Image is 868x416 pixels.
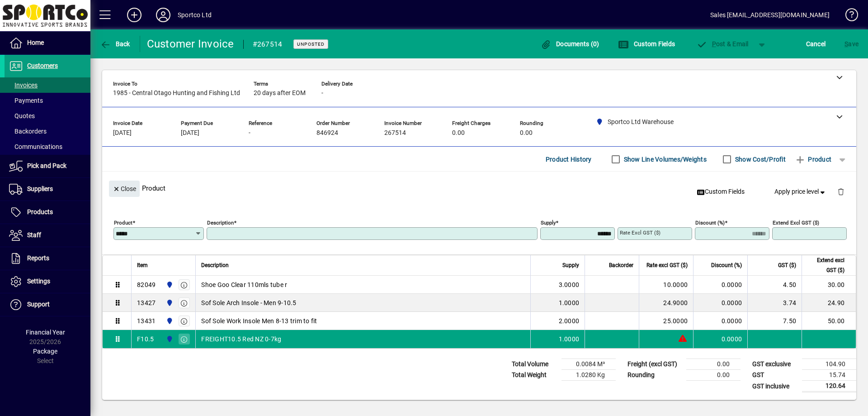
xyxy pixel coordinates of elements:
[137,335,154,344] div: F10.5
[693,312,747,330] td: 0.0000
[137,260,148,270] span: Item
[27,208,53,215] span: Products
[616,36,677,52] button: Custom Fields
[646,260,688,270] span: Rate excl GST ($)
[844,40,848,48] span: S
[90,36,140,52] app-page-header-button: Back
[773,220,819,226] mat-label: Extend excl GST ($)
[839,2,857,31] a: Knowledge Base
[201,298,296,307] span: Sof Sole Arch Insole - Men 9-10.5
[149,7,178,23] button: Profile
[5,293,90,316] a: Support
[747,276,802,294] td: 4.50
[618,40,675,48] span: Custom Fields
[5,32,90,54] a: Home
[645,280,688,289] div: 10.0000
[254,90,306,97] span: 20 days after EOM
[804,36,828,52] button: Cancel
[710,8,830,22] div: Sales [EMAIL_ADDRESS][DOMAIN_NAME]
[452,129,465,137] span: 0.00
[695,220,725,226] mat-label: Discount (%)
[27,254,49,262] span: Reports
[113,90,240,97] span: 1985 - Central Otago Hunting and Fishing Ltd
[507,359,561,370] td: Total Volume
[771,184,830,200] button: Apply price level
[733,155,786,164] label: Show Cost/Profit
[711,260,742,270] span: Discount (%)
[253,37,283,52] div: #267514
[178,8,212,22] div: Sportco Ltd
[802,276,856,294] td: 30.00
[27,62,58,69] span: Customers
[747,294,802,312] td: 3.74
[686,359,741,370] td: 0.00
[316,129,338,137] span: 846924
[5,139,90,154] a: Communications
[802,294,856,312] td: 24.90
[559,335,580,344] span: 1.0000
[102,172,856,205] div: Product
[201,280,287,289] span: Shoe Goo Clear 110mls tube r
[9,128,47,135] span: Backorders
[802,312,856,330] td: 50.00
[712,40,716,48] span: P
[620,230,660,236] mat-label: Rate excl GST ($)
[384,129,406,137] span: 267514
[98,36,132,52] button: Back
[693,276,747,294] td: 0.0000
[830,181,852,202] button: Delete
[137,298,156,307] div: 13427
[9,112,35,120] span: Quotes
[321,90,323,97] span: -
[5,155,90,177] a: Pick and Pack
[109,181,140,197] button: Close
[807,255,844,275] span: Extend excl GST ($)
[842,36,861,52] button: Save
[559,316,580,325] span: 2.0000
[623,359,686,370] td: Freight (excl GST)
[27,277,50,285] span: Settings
[33,348,57,355] span: Package
[113,129,132,137] span: [DATE]
[137,316,156,325] div: 13431
[5,224,90,247] a: Staff
[623,370,686,381] td: Rounding
[164,334,174,344] span: Sportco Ltd Warehouse
[561,370,616,381] td: 1.0280 Kg
[546,152,592,167] span: Product History
[249,129,250,137] span: -
[27,185,53,192] span: Suppliers
[164,298,174,308] span: Sportco Ltd Warehouse
[5,201,90,224] a: Products
[164,280,174,290] span: Sportco Ltd Warehouse
[844,37,859,51] span: ave
[645,316,688,325] div: 25.0000
[9,81,38,89] span: Invoices
[802,381,856,392] td: 120.64
[559,298,580,307] span: 1.0000
[5,93,90,108] a: Payments
[697,187,745,196] span: Custom Fields
[609,260,633,270] span: Backorder
[26,329,65,336] span: Financial Year
[507,370,561,381] td: Total Weight
[645,298,688,307] div: 24.9000
[686,370,741,381] td: 0.00
[100,40,130,48] span: Back
[541,40,599,48] span: Documents (0)
[696,40,749,48] span: ost & Email
[778,260,796,270] span: GST ($)
[520,129,533,137] span: 0.00
[137,280,156,289] div: 82049
[147,37,234,51] div: Customer Invoice
[5,247,90,270] a: Reports
[542,151,595,167] button: Product History
[5,270,90,293] a: Settings
[802,370,856,381] td: 15.74
[802,359,856,370] td: 104.90
[747,312,802,330] td: 7.50
[5,124,90,139] a: Backorders
[748,370,802,381] td: GST
[27,301,50,308] span: Support
[5,77,90,93] a: Invoices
